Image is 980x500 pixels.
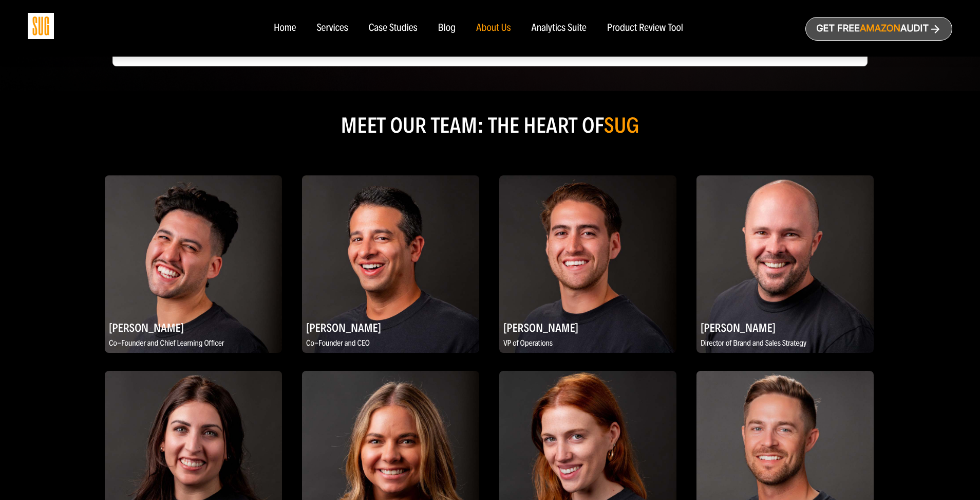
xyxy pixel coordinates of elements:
span: SUG [604,112,639,138]
h2: [PERSON_NAME] [696,317,874,337]
span: Amazon [860,23,900,34]
a: Home [274,23,296,34]
a: Product Review Tool [607,23,683,34]
p: Co-Founder and CEO [302,337,479,350]
h2: [PERSON_NAME] [499,317,676,337]
a: Get freeAmazonAudit [805,17,952,41]
p: Co-Founder and Chief Learning Officer [105,337,282,350]
p: Director of Brand and Sales Strategy [696,337,874,350]
a: Analytics Suite [532,23,587,34]
img: Daniel Tejada, Co-Founder and Chief Learning Officer [105,175,282,353]
img: Brett Vetter, Director of Brand and Sales Strategy [696,175,874,353]
img: Sug [28,13,54,39]
a: Blog [438,23,456,34]
h2: [PERSON_NAME] [302,317,479,337]
img: Evan Kesner, Co-Founder and CEO [302,175,479,353]
a: Case Studies [369,23,418,34]
img: Marco Tejada, VP of Operations [499,175,676,353]
h2: [PERSON_NAME] [105,317,282,337]
a: Services [316,23,348,34]
p: VP of Operations [499,337,676,350]
a: About Us [476,23,511,34]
